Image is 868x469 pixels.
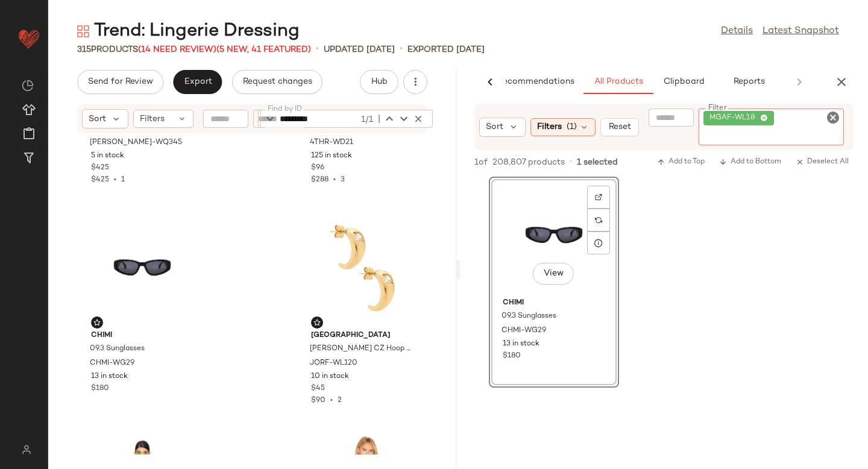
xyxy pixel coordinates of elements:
img: svg%3e [14,445,38,455]
span: $425 [91,163,109,174]
span: (5 New, 41 Featured) [216,45,311,54]
span: 10 in stock [311,371,349,382]
button: Add to Bottom [714,155,786,169]
p: updated [DATE] [324,43,395,56]
span: [PERSON_NAME]-WQ345 [90,137,182,148]
span: AI Recommendations [486,77,574,87]
button: Request changes [232,70,322,94]
span: Chimi [91,330,193,341]
span: (1) [567,121,577,133]
span: $180 [91,383,109,394]
span: CHMI-WG29 [502,326,546,336]
span: $90 [311,397,325,404]
button: Hub [360,70,398,94]
img: svg%3e [313,319,321,326]
span: Filters [140,113,165,125]
span: Sort [89,113,106,125]
span: • [570,157,572,168]
span: 13 in stock [91,371,128,382]
span: CHMI-WG29 [90,358,134,369]
span: $425 [91,176,109,184]
span: • [316,42,319,57]
span: Add to Bottom [719,158,781,166]
img: svg%3e [93,319,101,326]
span: 1 of [474,156,488,169]
span: 5 in stock [91,151,124,162]
span: Hub [371,77,388,87]
span: 1 [121,176,125,184]
span: Clipboard [662,77,704,87]
p: Exported [DATE] [407,43,485,56]
span: MGAF-WL18 [709,113,760,124]
span: • [325,397,338,404]
span: 208,807 products [492,156,565,169]
a: Latest Snapshot [763,24,839,39]
span: 125 in stock [311,151,352,162]
span: 09.3 Sunglasses [502,311,556,322]
span: 4THR-WD21 [310,137,353,148]
span: Reports [732,77,764,87]
img: JORF-WL120_V1.jpg [301,213,423,326]
span: • [109,176,121,184]
span: Reset [608,122,631,132]
img: svg%3e [595,216,602,224]
span: Request changes [242,77,312,87]
span: 09.3 Sunglasses [90,344,145,354]
span: All Products [594,77,643,87]
span: [PERSON_NAME] CZ Hoop Earrings [310,344,412,354]
span: $96 [311,163,324,174]
button: Reset [600,118,639,136]
i: Clear Filter [826,110,840,125]
span: 2 [338,397,342,404]
span: Deselect All [796,158,849,166]
button: Send for Review [77,70,163,94]
a: Details [721,24,753,39]
div: 1/1 [359,113,374,126]
img: CHMI-WG29_V1.jpg [81,213,203,326]
span: 315 [77,45,91,54]
button: View [533,263,574,285]
span: $45 [311,383,325,394]
span: $288 [311,176,329,184]
span: View [543,269,564,279]
button: Add to Top [652,155,709,169]
div: Trend: Lingerie Dressing [77,19,300,43]
span: • [400,42,403,57]
img: svg%3e [22,80,34,92]
img: CHMI-WG29_V1.jpg [493,181,615,293]
span: • [329,176,341,184]
img: svg%3e [595,194,602,201]
span: Send for Review [87,77,153,87]
span: Filters [537,121,562,133]
span: Add to Top [657,158,705,166]
span: [GEOGRAPHIC_DATA] [311,330,414,341]
button: Deselect All [791,155,854,169]
span: (14 Need Review) [138,45,216,54]
div: Products [77,43,311,56]
button: Export [173,70,222,94]
span: JORF-WL120 [310,358,357,369]
span: 1 selected [577,156,618,169]
img: heart_red.DM2ytmEG.svg [17,27,41,51]
span: Sort [486,121,503,133]
img: svg%3e [77,25,89,37]
span: Export [183,77,212,87]
span: 3 [341,176,345,184]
